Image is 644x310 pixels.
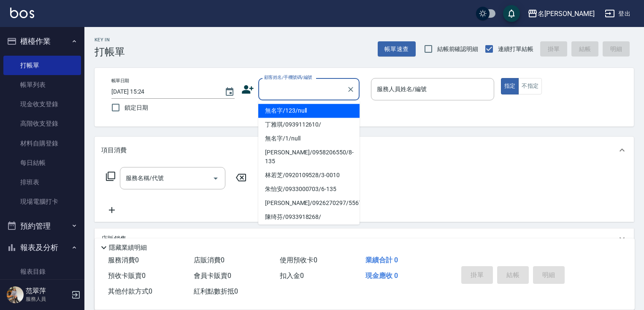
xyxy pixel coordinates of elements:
a: 報表目錄 [3,262,81,281]
span: 預收卡販賣 0 [108,272,146,280]
button: 預約管理 [3,215,81,237]
span: 現金應收 0 [365,272,398,280]
button: Choose date, selected date is 2025-09-09 [219,82,240,102]
button: save [503,5,520,22]
a: 現場電腦打卡 [3,192,81,211]
img: Person [7,286,24,303]
li: 無名字/123/null [258,104,360,118]
span: 使用預收卡 0 [280,256,317,264]
li: 林若芝/0920109528/3-0010 [258,168,360,182]
a: 排班表 [3,173,81,192]
span: 服務消費 0 [108,256,139,264]
p: 服務人員 [26,295,69,303]
span: 結帳前確認明細 [437,45,479,54]
button: Open [209,172,222,185]
span: 紅利點數折抵 0 [194,287,238,295]
li: 無名字/1/null [258,132,360,146]
p: 項目消費 [101,146,127,155]
span: 會員卡販賣 0 [194,272,231,280]
button: 報表及分析 [3,237,81,259]
p: 店販銷售 [101,235,127,243]
li: 陳绮芬/0933918268/ [258,210,360,224]
h5: 范翠萍 [26,287,69,295]
div: 項目消費 [95,137,634,164]
button: 指定 [501,78,519,94]
li: [PERSON_NAME]/0926270297/556744 [258,196,360,210]
img: Logo [10,8,34,18]
p: 隱藏業績明細 [109,243,147,252]
label: 顧客姓名/手機號碼/編號 [264,74,312,81]
span: 其他付款方式 0 [108,287,152,295]
a: 打帳單 [3,56,81,75]
button: 帳單速查 [378,41,416,57]
button: Clear [345,84,357,95]
li: [PERSON_NAME]/0958206550/8-135 [258,146,360,168]
a: 每日結帳 [3,153,81,173]
li: 朱怡安/0933000703/6-135 [258,182,360,196]
div: 名[PERSON_NAME] [538,8,595,19]
span: 業績合計 0 [365,256,398,264]
li: 丁雅琪/0939112610/ [258,118,360,132]
button: 不指定 [518,78,542,94]
span: 連續打單結帳 [498,45,533,54]
span: 扣入金 0 [280,272,304,280]
a: 帳單列表 [3,75,81,94]
label: 帳單日期 [111,78,129,84]
button: 名[PERSON_NAME] [524,5,598,22]
button: 登出 [601,6,634,22]
a: 高階收支登錄 [3,114,81,133]
span: 鎖定日期 [124,103,148,112]
a: 現金收支登錄 [3,94,81,114]
input: YYYY/MM/DD hh:mm [111,85,216,99]
li: 王素梅/0937749802/ [258,224,360,238]
h3: 打帳單 [95,46,125,58]
h2: Key In [95,37,125,43]
span: 店販消費 0 [194,256,225,264]
div: 店販銷售 [95,229,634,249]
button: 櫃檯作業 [3,30,81,52]
a: 材料自購登錄 [3,134,81,153]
